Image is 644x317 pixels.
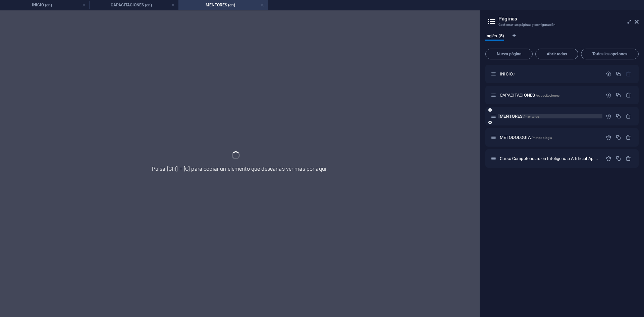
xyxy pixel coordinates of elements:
div: Configuración [606,113,611,119]
button: Abrir todas [535,49,578,59]
div: Pestañas de idiomas [485,33,639,46]
h2: Páginas [498,16,639,22]
span: CAPACITACIONES [500,93,559,98]
span: /metodologia [531,136,552,140]
div: La página principal no puede eliminarse [626,71,631,77]
div: Duplicar [615,156,621,161]
span: / [514,72,515,76]
span: /mentores [523,115,539,118]
h4: CAPACITACIONES (en) [89,1,178,9]
div: METODOLOGIA/metodologia [498,135,602,140]
div: Configuración [606,135,611,140]
h3: Gestionar tus páginas y configuración [498,22,625,28]
div: Eliminar [626,92,631,98]
div: CAPACITACIONES/capacitaciones [498,93,602,97]
div: Duplicar [615,113,621,119]
span: /capacitaciones [536,94,559,97]
div: Configuración [606,92,611,98]
span: Haz clic para abrir la página [500,71,515,76]
span: Inglés (5) [485,32,504,41]
div: Duplicar [615,135,621,140]
button: Nueva página [485,49,533,59]
div: Curso Competencias en Inteligencia Artificial Aplicada al Marketing [498,156,602,161]
div: MENTORES/mentores [498,114,602,118]
div: Duplicar [615,71,621,77]
span: MENTORES [500,114,539,119]
h4: MENTORES (en) [178,1,268,9]
div: Configuración [606,156,611,161]
span: Abrir todas [538,52,575,56]
span: Todas las opciones [584,52,636,56]
div: Eliminar [626,113,631,119]
div: Eliminar [626,135,631,140]
div: Configuración [606,71,611,77]
button: Todas las opciones [581,49,639,59]
span: Nueva página [488,52,530,56]
div: Duplicar [615,92,621,98]
div: INICIO/ [498,72,602,76]
span: METODOLOGIA [500,135,552,140]
div: Eliminar [626,156,631,161]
